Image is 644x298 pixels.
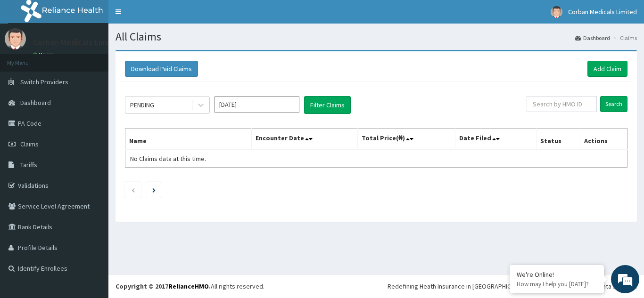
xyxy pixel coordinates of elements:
[551,6,562,18] img: User Image
[168,282,209,290] a: RelianceHMO
[568,8,637,16] span: Corban Medicals Limited
[575,34,610,42] a: Dashboard
[252,129,357,150] th: Encounter Date
[20,161,37,169] span: Tariffs
[215,96,299,113] input: Select Month and Year
[130,154,206,163] span: No Claims data at this time.
[304,96,351,114] button: Filter Claims
[125,61,198,77] button: Download Paid Claims
[527,96,597,112] input: Search by HMO ID
[125,129,252,150] th: Name
[357,129,455,150] th: Total Price(₦)
[20,98,51,107] span: Dashboard
[537,129,580,150] th: Status
[20,140,39,148] span: Claims
[587,61,627,77] a: Add Claim
[131,185,135,194] a: Previous page
[388,282,637,291] div: Redefining Heath Insurance in [GEOGRAPHIC_DATA] using Telemedicine and Data Science!
[116,31,637,43] h1: All Claims
[517,280,597,288] p: How may I help you today?
[455,129,537,150] th: Date Filed
[5,28,26,49] img: User Image
[108,274,644,298] footer: All rights reserved.
[33,38,122,47] p: Corban Medicals Limited
[130,100,154,110] div: PENDING
[611,34,637,42] li: Claims
[600,96,627,112] input: Search
[33,51,56,58] a: Online
[517,270,597,279] div: We're Online!
[152,185,156,194] a: Next page
[580,129,627,150] th: Actions
[116,282,211,290] strong: Copyright © 2017 .
[20,78,68,86] span: Switch Providers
